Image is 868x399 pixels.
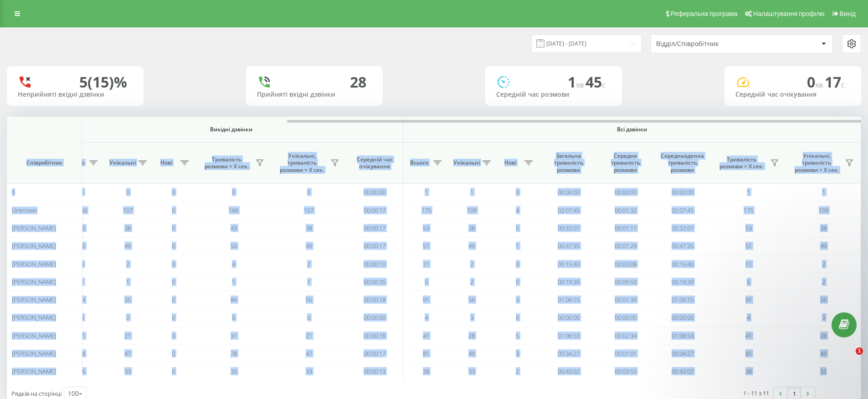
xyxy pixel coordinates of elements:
span: [PERSON_NAME] [12,313,56,321]
div: Неприйняті вхідні дзвінки [18,91,133,98]
span: Рядків на сторінці [11,389,62,398]
span: Середня тривалість розмови [604,152,647,174]
span: 1 [568,72,586,92]
span: Загальна тривалість розмови [547,152,590,174]
span: Всього [408,159,431,166]
span: 5 [747,278,750,286]
td: 00:32:07 [654,219,711,237]
span: 109 [819,206,828,214]
span: 31 [231,332,237,340]
td: 00:00:17 [346,345,403,363]
span: [PERSON_NAME] [12,295,56,304]
span: 2 [470,260,473,268]
td: 00:19:39 [654,273,711,291]
span: 1 [126,278,129,286]
span: c [602,80,606,90]
span: Унікальні, тривалість розмови > Х сек. [276,152,328,174]
span: Тривалість розмови > Х сек. [715,156,768,170]
span: Унікальні [109,159,136,166]
span: 38 [423,367,429,375]
td: 00:47:35 [654,237,711,255]
span: 5 [516,332,519,340]
span: 84 [231,295,237,304]
span: 35 [231,367,237,375]
span: 91 [745,295,752,304]
span: Unknown [12,206,37,214]
span: 0 [807,72,825,92]
div: 100 [68,389,79,398]
span: 56 [820,295,827,304]
span: 1 [307,278,310,286]
span: 33 [468,367,475,375]
span: 0 [172,332,175,340]
td: 00:43:02 [654,363,711,380]
span: 1 [232,278,235,286]
td: 00:34:27 [654,345,711,363]
span: 0 [172,278,175,286]
span: 1 [516,242,519,250]
td: 01:06:15 [540,291,597,309]
span: 2 [470,278,473,286]
td: 00:02:34 [597,327,654,345]
span: [PERSON_NAME] [12,224,56,232]
span: 4 [425,313,428,321]
span: 1 [470,188,473,196]
span: 2 [516,367,519,375]
span: 0 [516,278,519,286]
span: 3 [822,313,825,321]
span: хв [576,80,586,90]
span: [PERSON_NAME] [12,332,56,340]
span: Реферальна програма [671,10,738,17]
span: 53 [423,224,429,232]
span: 41 [423,332,429,340]
span: 0 [516,188,519,196]
td: 00:32:07 [540,219,597,237]
span: 0 [12,188,15,196]
span: 78 [231,349,237,358]
span: 91 [423,295,429,304]
iframe: Intercom live chat [837,347,859,369]
span: c [841,80,845,90]
span: 0 [126,313,129,321]
span: 1 [425,188,428,196]
span: 175 [421,206,431,214]
span: 1 [747,188,750,196]
span: 47 [306,349,312,358]
td: 00:43:02 [540,363,597,380]
span: 41 [745,332,752,340]
span: [PERSON_NAME] [12,242,56,250]
td: 00:01:39 [597,291,654,309]
span: 2 [822,260,825,268]
span: [PERSON_NAME] [12,278,56,286]
span: 0 [232,313,235,321]
span: 0 [307,313,310,321]
span: 21 [124,332,131,340]
span: 0 [172,206,175,214]
div: Відділ/Співробітник [656,40,765,48]
span: 0 [516,260,519,268]
span: 50 [231,242,237,250]
td: 00:03:55 [597,363,654,380]
span: 28 [468,332,475,340]
span: 4 [232,260,235,268]
td: 01:06:15 [654,291,711,309]
span: 38 [820,224,827,232]
span: 55 [306,295,312,304]
span: Середньоденна тривалість розмови [661,152,704,174]
span: 56 [468,295,475,304]
span: Всі дзвінки [430,126,834,133]
span: 2 [822,278,825,286]
td: 00:00:35 [346,273,403,291]
span: Вихідні дзвінки [81,126,382,133]
span: [PERSON_NAME] [12,367,56,375]
td: 00:01:32 [597,201,654,219]
td: 00:01:29 [597,237,654,255]
span: 49 [306,242,312,250]
span: 81 [745,349,752,358]
td: 00:00:00 [346,309,403,326]
span: 107 [123,206,133,214]
td: 00:34:27 [540,345,597,363]
div: Прийняті вхідні дзвінки [257,91,372,98]
span: Нові [155,159,178,166]
span: 45 [586,72,606,92]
